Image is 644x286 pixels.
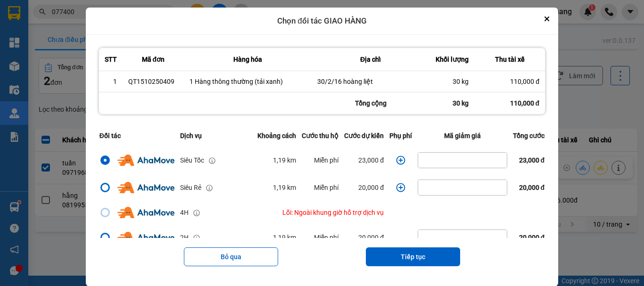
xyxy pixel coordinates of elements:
[257,207,384,218] div: Lỗi: Ngoài khung giờ hỗ trợ dịch vụ
[128,54,178,65] div: Mã đơn
[474,92,545,114] div: 110,000 đ
[255,125,299,147] th: Khoảng cách
[299,125,341,147] th: Cước thu hộ
[105,54,117,65] div: STT
[429,92,474,114] div: 30 kg
[180,182,201,193] div: Siêu Rẻ
[97,125,177,147] th: Đối tác
[435,77,469,86] div: 30 kg
[299,174,341,201] td: Miễn phí
[387,125,415,147] th: Phụ phí
[11,15,56,59] img: logo
[117,232,174,243] img: Ahamove
[190,54,306,65] div: Hàng hóa
[366,247,460,266] button: Tiếp tục
[180,155,204,165] div: Siêu Tốc
[435,54,469,65] div: Khối lượng
[103,28,180,38] strong: PHIẾU GỬI HÀNG
[177,125,255,147] th: Dịch vụ
[99,49,183,57] strong: : [DOMAIN_NAME]
[111,40,172,47] strong: Hotline : 0889 23 23 23
[184,247,278,266] button: Bỏ qua
[180,232,189,243] div: 2H
[519,184,545,191] span: 20,000 đ
[117,182,174,193] img: Ahamove
[341,174,387,201] td: 20,000 đ
[255,147,299,174] td: 1,19 km
[117,207,174,218] img: Ahamove
[128,77,178,86] div: QT1510250409
[519,234,545,241] span: 20,000 đ
[299,147,341,174] td: Miễn phí
[77,16,206,26] strong: CÔNG TY TNHH VĨNH QUANG
[317,54,424,65] div: Địa chỉ
[99,50,122,57] span: Website
[180,207,189,218] div: 4H
[541,13,553,25] button: Close
[190,77,306,86] div: 1 Hàng thông thường (tải xanh)
[255,174,299,201] td: 1,19 km
[480,77,539,86] div: 110,000 đ
[86,8,558,35] div: Chọn đối tác GIAO HÀNG
[480,54,539,65] div: Thu tài xế
[312,92,429,114] div: Tổng cộng
[299,224,341,251] td: Miễn phí
[255,224,299,251] td: 1,19 km
[341,125,387,147] th: Cước dự kiến
[117,155,174,166] img: Ahamove
[105,77,117,86] div: 1
[510,125,547,147] th: Tổng cước
[415,125,510,147] th: Mã giảm giá
[341,224,387,251] td: 20,000 đ
[519,156,545,164] span: 23,000 đ
[341,147,387,174] td: 23,000 đ
[317,77,424,86] div: 30/2/16 hoàng liệt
